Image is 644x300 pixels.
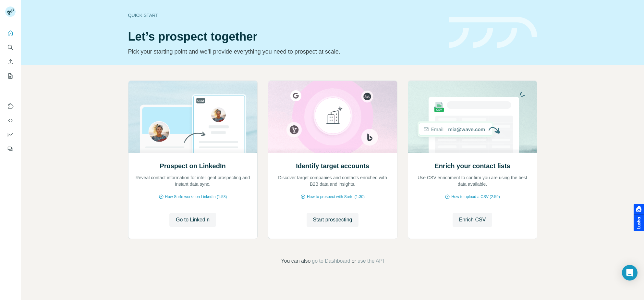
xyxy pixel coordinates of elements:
[268,81,397,153] img: Identify target accounts
[128,81,258,153] img: Prospect on LinkedIn
[307,194,365,200] span: How to prospect with Surfe (1:30)
[5,129,16,141] button: Dashboard
[449,17,537,48] img: banner
[281,257,310,265] span: You can also
[165,194,227,200] span: How Surfe works on LinkedIn (1:58)
[128,47,441,56] p: Pick your starting point and we’ll provide everything you need to prospect at scale.
[128,12,441,19] div: Quick start
[408,81,537,153] img: Enrich your contact lists
[160,161,225,170] h2: Prospect on LinkedIn
[5,143,16,155] button: Feedback
[169,213,216,227] button: Go to LinkedIn
[313,216,352,224] span: Start prospecting
[415,174,530,187] p: Use CSV enrichment to confirm you are using the best data available.
[275,174,391,187] p: Discover target companies and contacts enriched with B2B data and insights.
[5,27,16,39] button: Quick start
[459,216,486,224] span: Enrich CSV
[176,216,210,224] span: Go to LinkedIn
[5,115,16,126] button: Use Surfe API
[5,70,16,82] button: My lists
[5,6,16,17] img: Avatar
[352,257,356,265] span: or
[296,161,369,170] h2: Identify target accounts
[5,100,16,112] button: Use Surfe on LinkedIn
[451,194,500,200] span: How to upload a CSV (2:59)
[312,257,350,265] button: go to Dashboard
[358,257,384,265] button: use the API
[307,213,359,227] button: Start prospecting
[434,161,510,170] h2: Enrich your contact lists
[5,42,16,53] button: Search
[5,56,16,68] button: Enrich CSV
[128,30,441,43] h1: Let’s prospect together
[622,265,638,281] div: Open Intercom Messenger
[453,213,492,227] button: Enrich CSV
[135,174,251,187] p: Reveal contact information for intelligent prospecting and instant data sync.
